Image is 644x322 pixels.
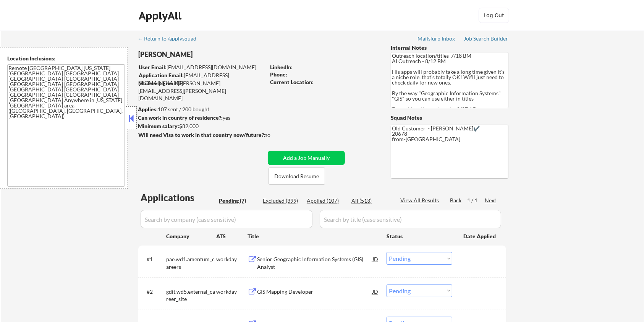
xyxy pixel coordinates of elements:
[391,114,508,122] div: Squad Notes
[391,44,508,52] div: Internal Notes
[216,233,248,240] div: ATS
[138,132,265,138] strong: Will need Visa to work in that country now/future?:
[139,64,167,70] strong: User Email:
[139,72,265,86] div: [EMAIL_ADDRESS][DOMAIN_NAME]
[372,252,379,266] div: JD
[138,114,263,122] div: yes
[263,197,301,205] div: Excluded (399)
[479,8,509,23] button: Log Out
[248,233,379,240] div: Title
[138,114,223,121] strong: Can work in country of residence?:
[139,9,184,22] div: ApplyAll
[166,255,216,270] div: pae.wd1.amentum_careers
[257,288,372,296] div: GIS Mapping Developer
[268,151,345,165] button: Add a Job Manually
[216,288,248,296] div: workday
[141,210,312,228] input: Search by company (case sensitive)
[464,36,508,43] a: Job Search Builder
[400,197,441,204] div: View All Results
[138,122,265,130] div: $82,000
[138,36,204,43] a: ← Return to /applysquad
[216,255,248,263] div: workday
[138,106,158,112] strong: Applies:
[138,123,179,129] strong: Minimum salary:
[138,80,178,86] strong: Mailslurp Email:
[485,197,497,204] div: Next
[139,72,184,78] strong: Application Email:
[7,55,125,62] div: Location Inclusions:
[450,197,462,204] div: Back
[138,50,295,59] div: [PERSON_NAME]
[417,36,456,43] a: Mailslurp Inbox
[219,197,257,205] div: Pending (7)
[141,193,216,202] div: Applications
[320,210,501,228] input: Search by title (case sensitive)
[467,197,485,204] div: 1 / 1
[269,168,325,185] button: Download Resume
[307,197,345,205] div: Applied (107)
[147,288,160,296] div: #2
[387,229,452,243] div: Status
[417,36,456,41] div: Mailslurp Inbox
[138,36,204,41] div: ← Return to /applysquad
[138,106,265,113] div: 107 sent / 200 bought
[270,64,293,70] strong: LinkedIn:
[372,285,379,298] div: JD
[463,233,497,240] div: Date Applied
[270,79,314,85] strong: Current Location:
[166,288,216,303] div: gdit.wd5.external_career_site
[351,197,390,205] div: All (513)
[147,255,160,263] div: #1
[464,36,508,41] div: Job Search Builder
[166,233,216,240] div: Company
[138,80,265,102] div: [PERSON_NAME][EMAIL_ADDRESS][PERSON_NAME][DOMAIN_NAME]
[257,255,372,270] div: Senior Geographic Information Systems (GIS) Analyst
[270,71,287,78] strong: Phone:
[139,63,265,71] div: [EMAIL_ADDRESS][DOMAIN_NAME]
[264,131,286,139] div: no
